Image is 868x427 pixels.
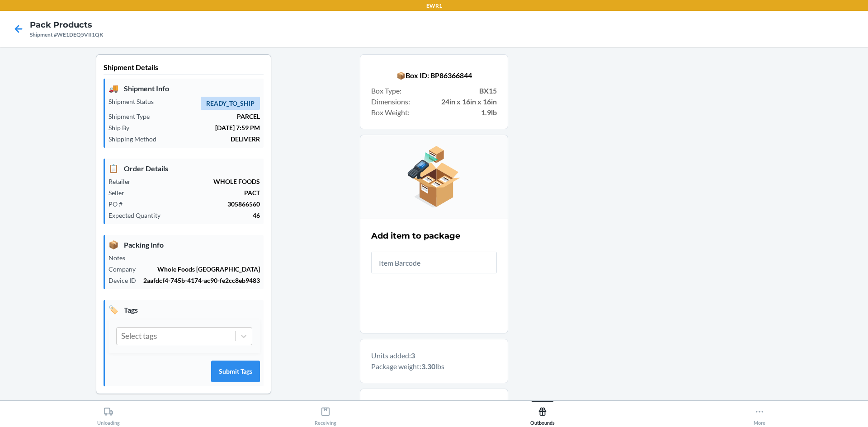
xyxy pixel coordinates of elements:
p: PO # [108,199,130,209]
div: Outbounds [530,403,555,426]
p: PARCEL [157,112,260,121]
div: Select tags [121,330,157,342]
button: Outbounds [434,401,651,426]
p: Tags [108,304,260,316]
p: Company [108,264,143,274]
b: 3 [411,351,415,360]
div: Shipment #WE1DEQ5VII1QK [30,31,103,39]
span: 📋 [108,162,118,174]
p: Package weight: lbs [371,361,497,372]
span: READY_TO_SHIP [201,97,260,110]
p: WHOLE FOODS [138,177,260,186]
p: Whole Foods [GEOGRAPHIC_DATA] [143,264,260,274]
p: Shipment Info [108,82,260,94]
p: Seller [108,188,132,197]
p: 📦 Box ID: BP86366844 [371,70,497,81]
span: Box Type : [371,85,401,96]
button: Submit Tags [211,361,260,382]
p: Expected Quantity [108,211,168,220]
p: DELIVERR [164,134,260,144]
p: 2aafdcf4-745b-4174-ac90-fe2cc8eb9483 [143,276,260,285]
p: 46 [168,211,260,220]
p: Shipping Method [108,134,164,144]
span: 🚚 [108,82,118,94]
strong: BX15 [479,85,497,96]
p: [DATE] 7:59 PM [137,123,260,132]
span: 📦 [108,239,118,251]
p: Retailer [108,177,138,186]
p: EWR1 [426,2,442,10]
button: Receiving [217,401,434,426]
p: Packing Info [108,239,260,251]
input: Item Barcode [371,252,497,273]
span: 🏷️ [108,304,118,316]
span: Package Content [406,400,462,411]
p: Units added: [371,350,497,361]
p: Ship By [108,123,137,132]
div: More [754,403,765,426]
strong: 24in x 16in x 16in [441,96,497,107]
p: Notes [108,253,132,263]
p: Shipment Type [108,112,157,121]
p: Order Details [108,162,260,174]
button: More [651,401,868,426]
b: 3.30 [421,362,435,371]
strong: 1.9lb [481,107,497,118]
p: PACT [132,188,260,197]
p: Shipment Details [104,62,264,75]
p: Device ID [108,276,143,285]
div: Receiving [315,403,336,426]
span: Dimensions : [371,96,410,107]
div: Unloading [97,403,120,426]
p: 305866560 [130,199,260,209]
h2: Add item to package [371,230,460,242]
h4: Pack Products [30,19,103,31]
span: Box Weight : [371,107,410,118]
p: Shipment Status [108,97,161,106]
